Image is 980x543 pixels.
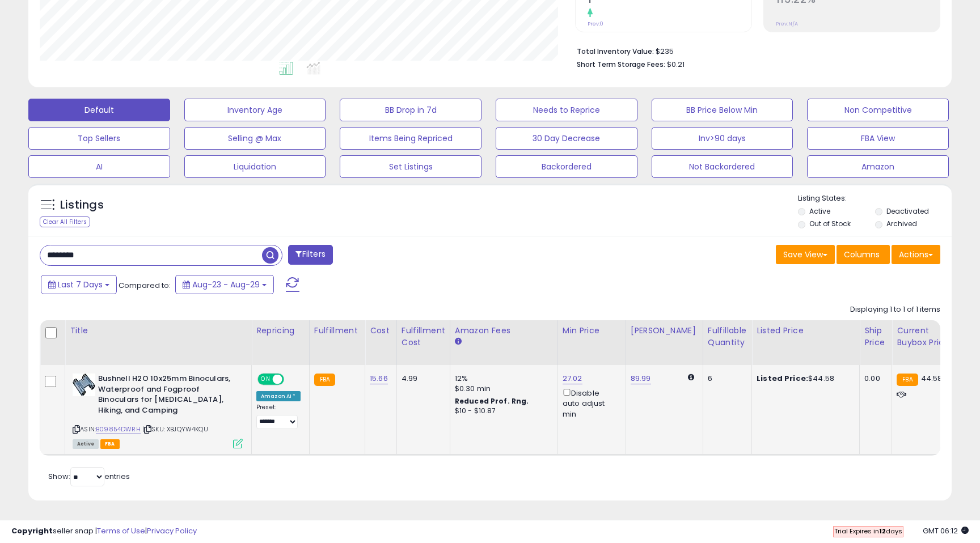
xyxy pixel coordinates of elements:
[73,439,99,449] span: All listings currently available for purchase on Amazon
[402,374,441,384] div: 4.99
[809,219,851,228] label: Out of Stock
[577,46,654,56] b: Total Inventory Value:
[256,404,301,429] div: Preset:
[757,325,855,337] div: Listed Price
[175,275,274,294] button: Aug-23 - Aug-29
[73,374,95,396] img: 51yvjLLQ-PL._SL40_.jpg
[879,527,886,536] b: 12
[455,337,462,347] small: Amazon Fees.
[809,206,830,216] label: Active
[776,245,835,264] button: Save View
[563,325,621,337] div: Min Price
[48,471,130,482] span: Show: entries
[40,217,90,227] div: Clear All Filters
[834,527,902,536] span: Trial Expires in days
[340,127,481,150] button: Items Being Repriced
[282,375,301,384] span: OFF
[184,127,326,150] button: Selling @ Max
[192,279,260,290] span: Aug-23 - Aug-29
[70,325,247,337] div: Title
[455,396,529,406] b: Reduced Prof. Rng.
[776,20,798,27] small: Prev: N/A
[631,373,651,384] a: 89.99
[340,155,481,178] button: Set Listings
[41,275,117,294] button: Last 7 Days
[652,99,793,121] button: BB Price Below Min
[58,279,103,290] span: Last 7 Days
[455,406,549,416] div: $10 - $10.87
[28,99,170,121] button: Default
[256,325,305,337] div: Repricing
[631,325,698,337] div: [PERSON_NAME]
[340,99,481,121] button: BB Drop in 7d
[402,325,445,349] div: Fulfillment Cost
[864,374,883,384] div: 0.00
[97,525,145,536] a: Terms of Use
[119,280,171,291] span: Compared to:
[370,325,392,337] div: Cost
[60,197,104,213] h5: Listings
[923,525,969,536] span: 2025-09-6 06:12 GMT
[897,325,955,349] div: Current Buybox Price
[455,325,553,337] div: Amazon Fees
[850,304,940,315] div: Displaying 1 to 1 of 1 items
[98,374,236,418] b: Bushnell H2O 10x25mm Binoculars, Waterproof and Fogproof Binoculars for [MEDICAL_DATA], Hiking, a...
[757,373,808,384] b: Listed Price:
[864,325,887,349] div: Ship Price
[100,439,120,449] span: FBA
[667,59,685,70] span: $0.21
[652,127,793,150] button: Inv>90 days
[892,245,940,264] button: Actions
[807,127,949,150] button: FBA View
[921,373,943,384] span: 44.58
[370,373,388,384] a: 15.66
[256,391,301,401] div: Amazon AI *
[314,325,360,337] div: Fulfillment
[496,155,637,178] button: Backordered
[563,387,617,419] div: Disable auto adjust min
[184,99,326,121] button: Inventory Age
[288,245,332,265] button: Filters
[147,525,197,536] a: Privacy Policy
[496,127,637,150] button: 30 Day Decrease
[588,20,603,27] small: Prev: 0
[844,249,880,260] span: Columns
[708,374,743,384] div: 6
[807,155,949,178] button: Amazon
[142,425,208,434] span: | SKU: XBJQYW4KQU
[886,206,929,216] label: Deactivated
[708,325,747,349] div: Fulfillable Quantity
[577,60,665,69] b: Short Term Storage Fees:
[496,99,637,121] button: Needs to Reprice
[897,374,918,386] small: FBA
[455,374,549,384] div: 12%
[259,375,273,384] span: ON
[73,374,243,447] div: ASIN:
[577,44,932,57] li: $235
[184,155,326,178] button: Liquidation
[807,99,949,121] button: Non Competitive
[28,155,170,178] button: AI
[96,425,141,434] a: B09854DWRH
[11,525,53,536] strong: Copyright
[798,193,951,204] p: Listing States:
[757,374,851,384] div: $44.58
[455,384,549,394] div: $0.30 min
[11,526,197,537] div: seller snap | |
[28,127,170,150] button: Top Sellers
[886,219,917,228] label: Archived
[837,245,890,264] button: Columns
[652,155,793,178] button: Not Backordered
[563,373,582,384] a: 27.02
[314,374,335,386] small: FBA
